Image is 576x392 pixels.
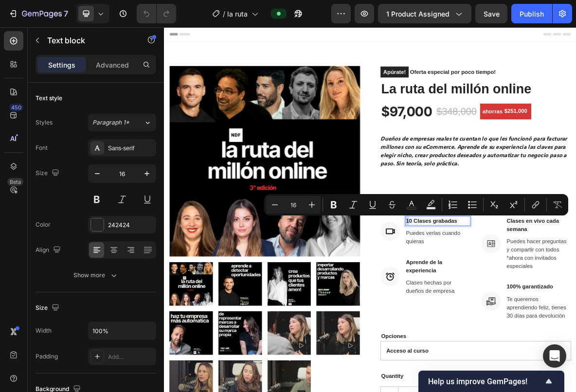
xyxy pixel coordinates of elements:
span: la ruta [227,9,248,19]
div: Editor contextual toolbar [264,194,568,215]
div: Styles [36,118,53,127]
div: Font [36,143,48,152]
p: Clases hechas por dueños de empresa [342,356,433,379]
div: $251,000 [481,112,516,125]
div: Show more [73,270,119,280]
input: Auto [89,322,156,339]
div: 450 [9,104,23,111]
div: Undo/Redo [137,4,176,23]
span: 1 product assigned [386,9,450,19]
div: $97,000 [306,107,381,132]
button: Publish [511,4,552,23]
p: Settings [48,60,75,70]
div: Size [36,302,61,315]
div: Rich Text Editor. Editing area: main [342,267,434,281]
button: Save [475,4,507,23]
p: *ahora con invitados especiales [486,321,576,344]
div: ahorras [450,112,481,126]
p: Oferta especial por poco tiempo! [306,55,470,71]
div: Sans-serif [108,144,154,153]
p: Text block [47,35,130,46]
div: Color [36,220,51,229]
button: Paragraph 1* [88,114,156,131]
button: 7 [4,4,72,23]
span: Help us improve GemPages! [428,377,543,386]
div: Publish [520,9,544,19]
iframe: Design area [164,27,576,392]
p: Advanced [96,60,129,70]
div: Open Intercom Messenger [543,344,566,368]
p: 100% garantizado [486,362,576,374]
p: Tu mejor opción [306,240,362,252]
div: Width [36,326,52,335]
div: Size [36,167,61,180]
span: Paragraph 1* [92,118,129,127]
p: Clases en vivo cada semana [486,268,576,292]
p: Aprende de la experiencia [342,327,433,350]
div: Beta [7,178,23,186]
button: 1 product assigned [378,4,471,23]
div: Text style [36,94,62,103]
p: 7 [64,8,68,19]
p: Puedes verlas cuando quieras [342,286,433,309]
button: Show survey - Help us improve GemPages! [428,375,555,387]
mark: Apúrate! [306,55,346,71]
div: Align [36,244,63,257]
button: <p>Tu mejor opción</p> [306,240,374,252]
span: Save [484,10,500,18]
div: 242424 [108,221,154,230]
span: / [223,9,225,19]
p: Puedes hacer preguntas y compartir con todos [486,298,576,321]
div: Add... [108,353,154,361]
p: 10 Clases grabadas [342,268,433,280]
div: $348,000 [385,108,444,130]
button: Show more [36,267,156,284]
div: Padding [36,352,58,361]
